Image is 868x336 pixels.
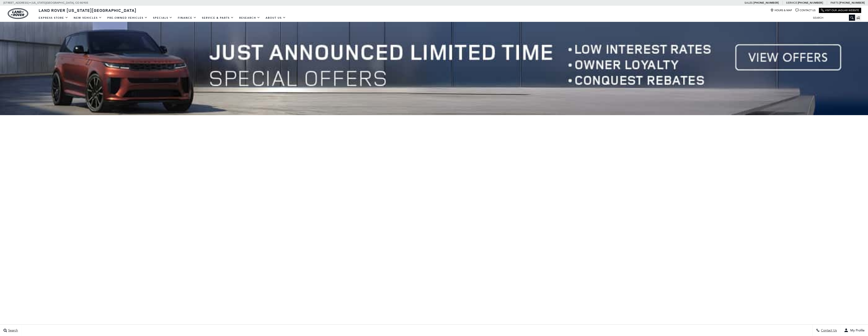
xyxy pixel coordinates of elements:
[175,14,199,22] a: Finance
[848,328,865,332] span: My Profile
[236,14,263,22] a: Research
[786,1,797,4] span: Service
[820,328,837,332] span: Contact Us
[36,14,289,22] nav: Main Navigation
[8,8,28,19] img: Land Rover
[263,14,289,22] a: About Us
[3,1,88,4] a: [STREET_ADDRESS] • [US_STATE][GEOGRAPHIC_DATA], CO 80905
[745,1,753,4] span: Sales
[36,14,71,22] a: EXPRESS STORE
[150,14,175,22] a: Specials
[39,8,136,13] span: Land Rover [US_STATE][GEOGRAPHIC_DATA]
[840,325,868,336] button: user-profile-menu
[821,9,859,12] a: Visit Our Jaguar Website
[839,1,865,5] a: [PHONE_NUMBER]
[795,9,815,12] a: Contact Us
[770,9,792,12] a: Hours & Map
[71,14,105,22] a: New Vehicles
[830,1,839,4] span: Parts
[753,1,779,5] a: [PHONE_NUMBER]
[36,8,139,13] a: Land Rover [US_STATE][GEOGRAPHIC_DATA]
[199,14,236,22] a: Service & Parts
[798,1,823,5] a: [PHONE_NUMBER]
[7,328,18,332] span: Search
[810,15,855,21] input: Search
[105,14,150,22] a: Pre-Owned Vehicles
[8,8,28,19] a: land-rover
